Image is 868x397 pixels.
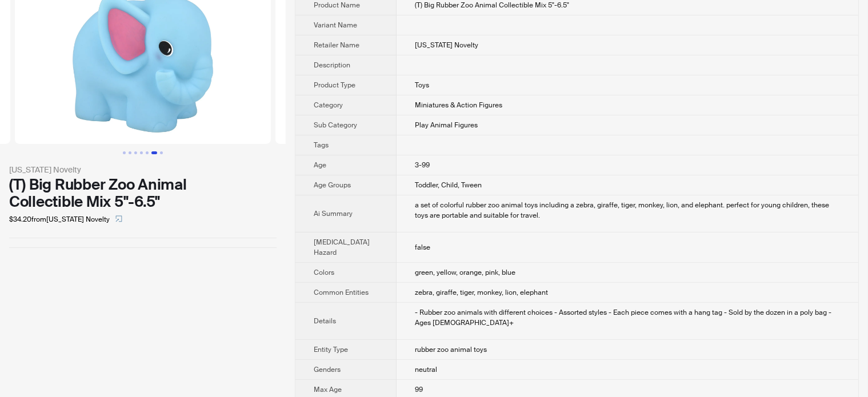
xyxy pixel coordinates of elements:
span: Genders [314,365,341,374]
span: Max Age [314,385,342,394]
span: rubber zoo animal toys [415,345,487,354]
span: Entity Type [314,345,348,354]
span: neutral [415,365,437,374]
span: 99 [415,385,423,394]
